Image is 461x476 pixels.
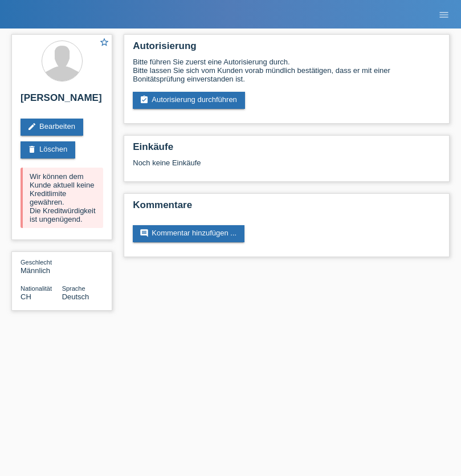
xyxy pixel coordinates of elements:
[133,92,245,109] a: assignment_turned_inAutorisierung durchführen
[27,122,36,131] i: edit
[140,229,149,238] i: comment
[62,292,89,301] span: Deutsch
[21,168,103,228] div: Wir können dem Kunde aktuell keine Kreditlimite gewähren. Die Kreditwürdigkeit ist ungenügend.
[21,119,83,136] a: editBearbeiten
[433,11,455,18] a: menu
[438,9,450,21] i: menu
[99,37,109,47] i: star_border
[21,92,103,109] h2: [PERSON_NAME]
[133,40,440,58] h2: Autorisierung
[21,258,62,275] div: Männlich
[133,225,244,242] a: commentKommentar hinzufügen ...
[21,285,52,292] span: Nationalität
[21,141,75,158] a: deleteLöschen
[133,141,440,158] h2: Einkäufe
[99,37,109,49] a: star_border
[27,145,36,154] i: delete
[21,259,52,266] span: Geschlecht
[62,285,85,292] span: Sprache
[21,292,31,301] span: Schweiz
[140,95,149,104] i: assignment_turned_in
[133,58,440,83] div: Bitte führen Sie zuerst eine Autorisierung durch. Bitte lassen Sie sich vom Kunden vorab mündlich...
[133,158,440,176] div: Noch keine Einkäufe
[133,200,440,217] h2: Kommentare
